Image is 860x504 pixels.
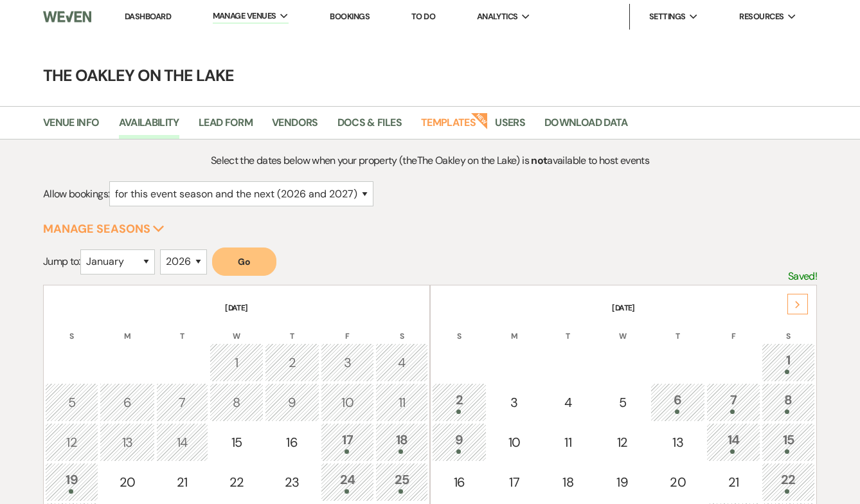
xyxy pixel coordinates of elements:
div: 9 [439,430,479,454]
div: 11 [549,433,587,452]
p: Saved! [788,268,817,285]
div: 14 [163,433,202,452]
div: 17 [328,430,367,454]
th: S [375,315,428,342]
div: 21 [163,473,202,492]
div: 22 [217,473,256,492]
span: Manage Venues [213,10,276,22]
th: S [762,315,815,342]
div: 20 [107,473,147,492]
strong: New [471,111,489,129]
div: 12 [52,433,91,452]
button: Manage Seasons [43,223,165,235]
th: [DATE] [432,287,815,314]
div: 25 [382,470,421,494]
div: 16 [439,473,479,492]
div: 15 [217,433,256,452]
a: To Do [411,11,435,22]
div: 6 [658,390,698,414]
div: 4 [382,353,421,372]
th: F [706,315,760,342]
div: 18 [549,473,587,492]
div: 8 [769,390,808,414]
a: Venue Info [43,114,100,139]
a: Docs & Files [337,114,402,139]
div: 11 [382,393,421,412]
div: 5 [602,393,641,412]
a: Users [495,114,525,139]
a: Bookings [330,11,370,22]
div: 10 [495,433,533,452]
span: Jump to: [43,255,80,268]
a: Vendors [272,114,318,139]
span: Settings [649,10,686,23]
th: S [432,315,487,342]
div: 14 [713,430,753,454]
th: F [321,315,374,342]
div: 10 [328,393,367,412]
div: 18 [382,430,421,454]
th: S [45,315,98,342]
div: 2 [439,390,479,414]
div: 5 [52,393,91,412]
button: Go [212,248,276,276]
div: 15 [769,430,808,454]
th: M [488,315,541,342]
th: W [595,315,649,342]
div: 2 [272,353,312,372]
a: Availability [119,114,179,139]
div: 21 [713,473,753,492]
span: Allow bookings: [43,187,109,201]
strong: not [531,154,547,167]
div: 16 [272,433,312,452]
div: 7 [163,393,202,412]
div: 19 [602,473,641,492]
a: Download Data [544,114,628,139]
a: Lead Form [199,114,253,139]
div: 23 [272,473,312,492]
th: [DATE] [45,287,428,314]
p: Select the dates below when your property (the The Oakley on the Lake ) is available to host events [139,152,720,169]
div: 3 [495,393,533,412]
div: 3 [328,353,367,372]
div: 8 [217,393,256,412]
div: 22 [769,470,808,494]
th: T [650,315,705,342]
img: Weven Logo [43,3,91,30]
div: 20 [658,473,698,492]
th: T [542,315,595,342]
div: 6 [107,393,147,412]
span: Analytics [477,10,518,23]
div: 9 [272,393,312,412]
div: 13 [107,433,147,452]
div: 13 [658,433,698,452]
div: 19 [52,470,91,494]
div: 17 [495,473,533,492]
span: Resources [739,10,784,23]
a: Dashboard [125,11,171,22]
div: 1 [769,350,808,374]
th: W [210,315,263,342]
th: M [100,315,154,342]
div: 1 [217,353,256,372]
a: Templates [421,114,476,139]
th: T [156,315,209,342]
div: 4 [549,393,587,412]
th: T [265,315,319,342]
div: 12 [602,433,641,452]
div: 24 [328,470,367,494]
div: 7 [713,390,753,414]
